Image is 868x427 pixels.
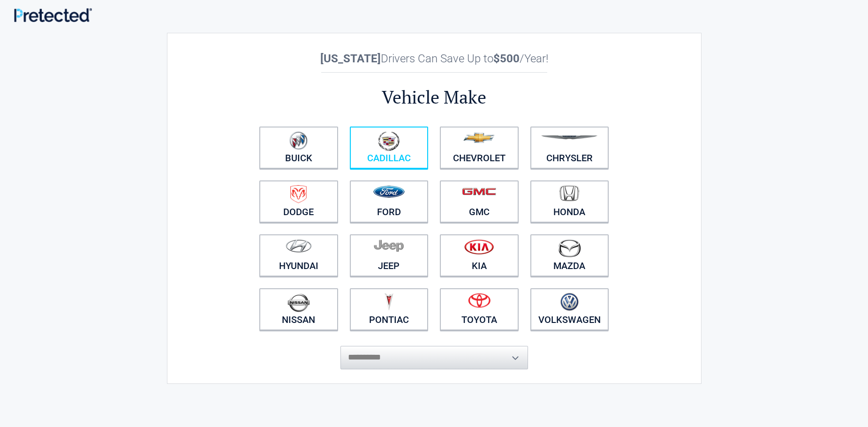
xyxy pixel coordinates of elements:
a: Kia [440,234,519,277]
img: chrysler [541,135,598,140]
img: nissan [287,293,310,312]
a: Toyota [440,288,519,330]
b: $500 [493,52,520,65]
a: Pontiac [350,288,429,330]
a: GMC [440,180,519,223]
img: gmc [462,187,496,195]
a: Cadillac [350,127,429,169]
img: cadillac [378,131,400,151]
a: Mazda [530,234,609,277]
img: buick [289,131,308,150]
img: Main Logo [14,8,92,22]
a: Nissan [259,288,338,330]
img: jeep [374,239,404,252]
a: Buick [259,127,338,169]
h2: Drivers Can Save Up to /Year [254,52,615,65]
a: Honda [530,180,609,223]
h2: Vehicle Make [254,85,615,109]
a: Chrysler [530,127,609,169]
a: Chevrolet [440,127,519,169]
a: Volkswagen [530,288,609,330]
a: Hyundai [259,234,338,277]
img: mazda [558,239,581,257]
img: chevrolet [463,133,495,143]
img: ford [373,186,405,198]
img: kia [464,239,494,255]
img: honda [559,185,579,202]
a: Ford [350,180,429,223]
img: toyota [468,293,491,308]
a: Dodge [259,180,338,223]
a: Jeep [350,234,429,277]
b: [US_STATE] [320,52,381,65]
img: hyundai [286,239,312,253]
img: volkswagen [560,293,579,311]
img: pontiac [384,293,393,311]
img: dodge [290,185,307,203]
